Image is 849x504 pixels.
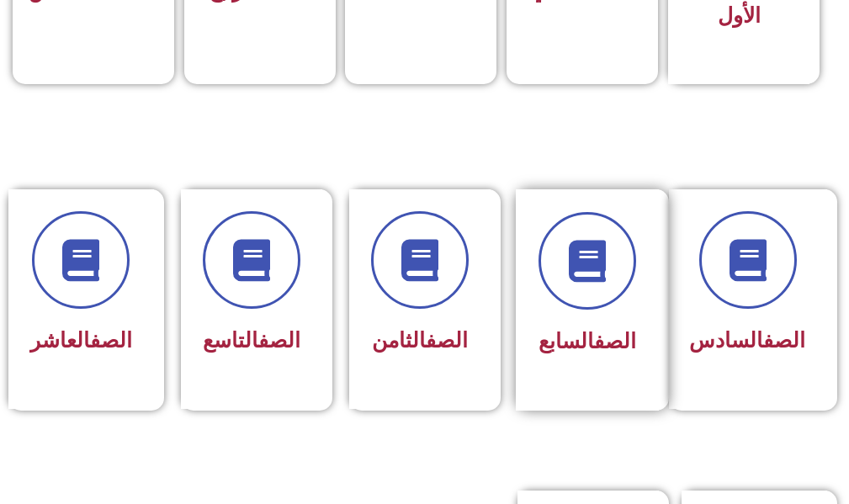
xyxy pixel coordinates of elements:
[372,328,468,353] span: الثامن
[258,328,300,353] a: الصف
[426,328,468,353] a: الصف
[689,328,805,353] span: السادس
[539,329,636,353] span: السابع
[90,328,132,353] a: الصف
[594,329,636,353] a: الصف
[30,328,132,353] span: العاشر
[203,328,300,353] span: التاسع
[763,328,805,353] a: الصف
